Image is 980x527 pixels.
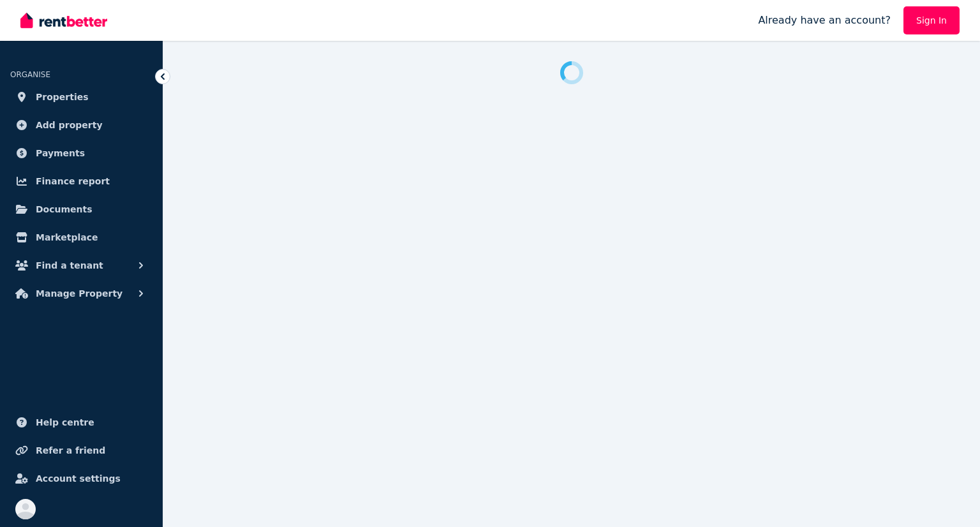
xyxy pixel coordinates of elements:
a: Add property [10,112,152,138]
span: ORGANISE [10,70,50,79]
a: Refer a friend [10,438,152,463]
span: Finance report [36,174,110,189]
span: Marketplace [36,230,98,245]
span: Find a tenant [36,258,103,273]
span: Account settings [36,471,121,486]
a: Help centre [10,410,152,435]
a: Properties [10,84,152,110]
span: Refer a friend [36,443,105,458]
span: Already have an account? [758,13,891,28]
button: Find a tenant [10,253,152,278]
a: Documents [10,197,152,222]
a: Account settings [10,466,152,491]
span: Add property [36,117,103,133]
span: Documents [36,202,93,217]
span: Manage Property [36,286,122,301]
a: Sign In [903,6,960,34]
img: RentBetter [20,11,107,30]
span: Help centre [36,415,94,430]
a: Payments [10,140,152,166]
span: Properties [36,89,89,105]
a: Finance report [10,168,152,194]
a: Marketplace [10,225,152,250]
span: Payments [36,145,85,161]
button: Manage Property [10,281,152,306]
